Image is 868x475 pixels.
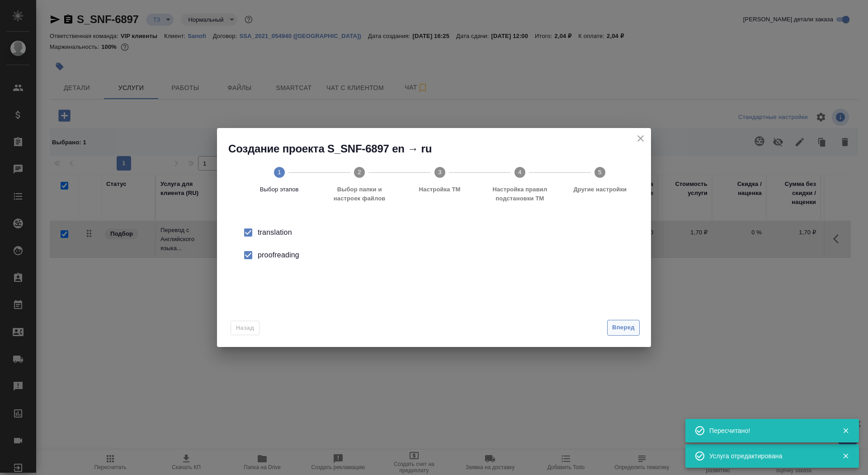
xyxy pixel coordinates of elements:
[323,185,396,203] span: Выбор папки и настроек файлов
[709,451,829,461] div: Услуга отредактирована
[607,320,640,336] button: Вперед
[243,185,316,194] span: Выбор этапов
[258,250,629,261] div: proofreading
[403,185,476,194] span: Настройка ТМ
[438,169,441,176] text: 3
[278,169,281,176] text: 1
[358,169,361,176] text: 2
[836,452,855,460] button: Закрыть
[599,169,602,176] text: 5
[483,185,556,203] span: Настройка правил подстановки TM
[564,185,637,194] span: Другие настройки
[258,227,629,238] div: translation
[836,427,855,435] button: Закрыть
[612,323,635,333] span: Вперед
[228,142,651,156] h2: Создание проекта S_SNF-6897 en → ru
[709,426,829,435] div: Пересчитано!
[518,169,521,176] text: 4
[634,132,647,145] button: close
